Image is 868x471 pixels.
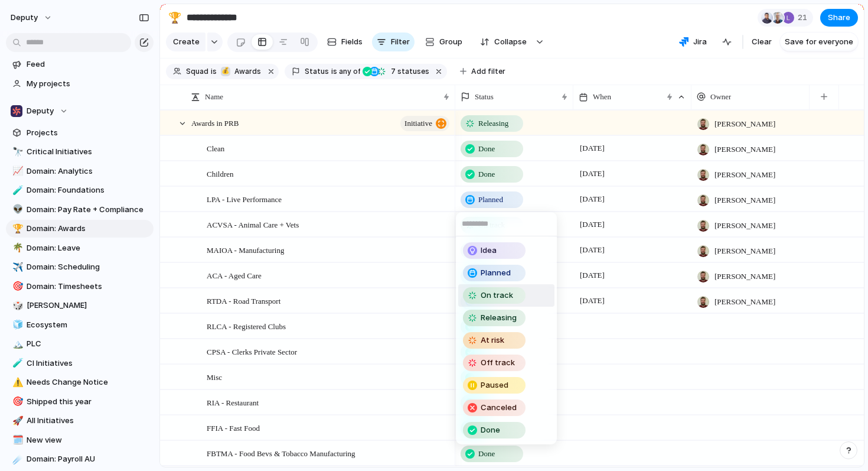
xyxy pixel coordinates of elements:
[481,267,511,279] span: Planned
[481,424,500,436] span: Done
[481,245,497,256] span: Idea
[481,402,517,414] span: Canceled
[481,290,513,301] span: On track
[481,312,517,324] span: Releasing
[481,379,508,391] span: Paused
[481,357,515,369] span: Off track
[481,334,504,346] span: At risk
